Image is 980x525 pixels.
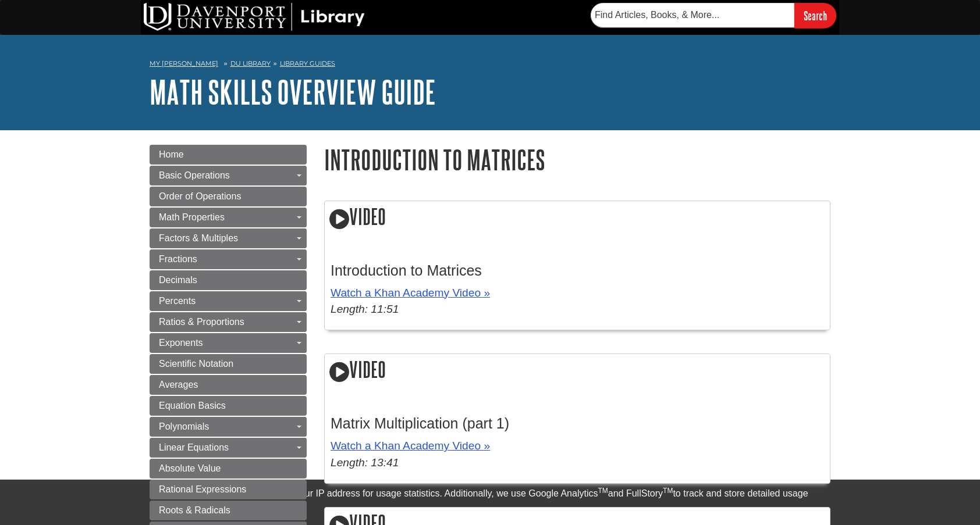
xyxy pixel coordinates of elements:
a: Watch a Khan Academy Video » [331,287,490,299]
a: Decimals [150,270,307,290]
a: Factors & Multiples [150,228,307,248]
span: Scientific Notation [159,359,233,369]
img: DU Library [144,3,365,31]
a: Polynomials [150,417,307,437]
a: Roots & Radicals [150,501,307,520]
span: Exponents [159,338,203,348]
a: DU Library [230,59,271,67]
h3: Introduction to Matrices [331,262,824,279]
a: Scientific Notation [150,354,307,374]
span: Polynomials [159,422,209,431]
span: Math Properties [159,212,225,222]
a: Library Guides [280,59,335,67]
h2: Video [325,201,830,234]
a: My [PERSON_NAME] [150,59,218,69]
em: Length: 11:51 [331,303,399,315]
span: Roots & Radicals [159,505,230,515]
input: Find Articles, Books, & More... [591,3,794,27]
span: Averages [159,380,198,390]
a: Home [150,145,307,165]
a: Ratios & Proportions [150,312,307,332]
a: Fractions [150,249,307,269]
em: Length: 13:41 [331,456,399,469]
span: Linear Equations [159,442,229,452]
h3: Matrix Multiplication (part 1) [331,415,824,432]
span: Rational Expressions [159,484,246,494]
a: Averages [150,375,307,395]
a: Percents [150,291,307,311]
a: Watch a Khan Academy Video » [331,440,490,452]
a: Rational Expressions [150,480,307,499]
span: Home [159,149,184,159]
span: Basic Operations [159,170,230,180]
span: Ratios & Proportions [159,317,244,327]
span: Fractions [159,254,197,264]
span: Order of Operations [159,191,241,201]
a: Linear Equations [150,438,307,458]
a: Order of Operations [150,187,307,206]
a: Basic Operations [150,166,307,185]
span: Equation Basics [159,401,226,410]
a: Absolute Value [150,459,307,478]
a: Math Skills Overview Guide [150,74,436,110]
form: Searches DU Library's articles, books, and more [591,3,836,28]
span: Factors & Multiples [159,233,238,243]
a: Math Properties [150,208,307,227]
span: Decimals [159,275,197,285]
h1: Introduction to Matrices [324,145,830,174]
a: Equation Basics [150,396,307,416]
span: Absolute Value [159,463,221,473]
a: Exponents [150,333,307,353]
h2: Video [325,354,830,387]
input: Search [794,3,836,28]
nav: breadcrumb [150,56,830,74]
span: Percents [159,296,196,306]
